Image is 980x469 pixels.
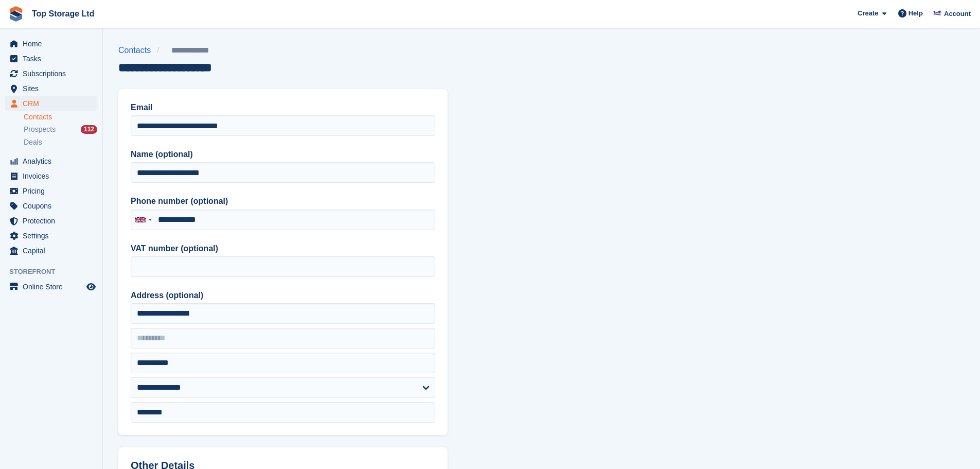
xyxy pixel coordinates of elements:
div: United Kingdom: +44 [131,210,155,230]
span: Settings [23,229,84,243]
span: Sites [23,81,84,96]
a: menu [5,81,97,96]
a: menu [5,66,97,81]
a: menu [5,169,97,183]
a: menu [5,199,97,213]
span: Help [908,8,923,19]
a: Preview store [85,281,97,293]
a: menu [5,51,97,66]
a: menu [5,96,97,111]
span: Online Store [23,280,84,294]
span: Capital [23,244,84,258]
a: Prospects 112 [24,124,97,135]
label: Email [131,101,435,114]
img: stora-icon-8386f47178a22dfd0bd8f6a31ec36ba5ce8667c1dd55bd0f319d3a0aa187defe.svg [8,6,24,22]
label: Phone number (optional) [131,195,435,207]
a: menu [5,37,97,51]
a: Top Storage Ltd [28,5,98,22]
label: Address (optional) [131,289,435,302]
a: menu [5,184,97,198]
span: Storefront [9,267,102,277]
span: Home [23,37,84,51]
span: Pricing [23,184,84,198]
div: 112 [81,125,97,134]
img: Sam Topham [932,8,942,19]
span: Protection [23,214,84,228]
span: Prospects [24,125,56,134]
span: Tasks [23,51,84,66]
span: Coupons [23,199,84,213]
a: Contacts [118,44,157,57]
span: Deals [24,137,42,147]
span: Subscriptions [23,66,84,81]
a: menu [5,214,97,228]
span: Account [944,9,971,19]
span: Analytics [23,154,84,168]
a: menu [5,244,97,258]
a: menu [5,229,97,243]
span: CRM [23,96,84,111]
nav: breadcrumbs [118,44,237,57]
span: Create [858,8,878,19]
label: Name (optional) [131,148,435,161]
a: Contacts [24,112,97,122]
a: Deals [24,137,97,148]
a: menu [5,154,97,168]
a: menu [5,280,97,294]
span: Invoices [23,169,84,183]
label: VAT number (optional) [131,242,435,255]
